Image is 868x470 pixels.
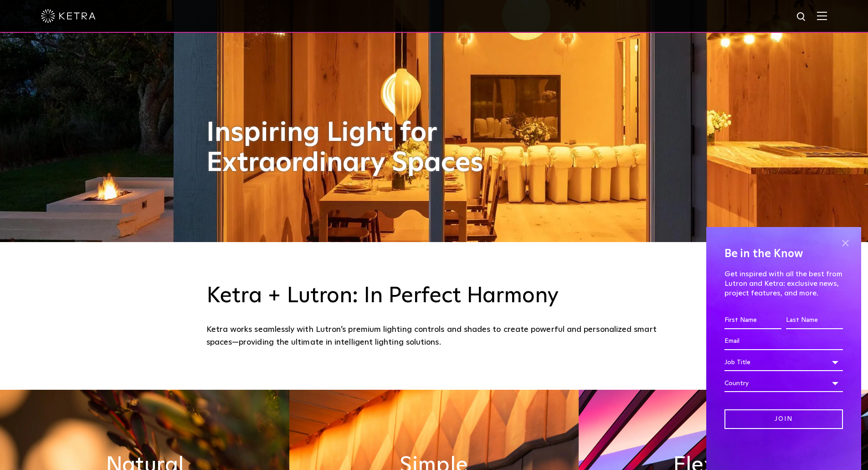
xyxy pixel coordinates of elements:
p: Get inspired with all the best from Lutron and Ketra: exclusive news, project features, and more. [724,269,843,298]
input: Email [724,333,843,350]
img: ketra-logo-2019-white [41,9,96,23]
input: Join [724,409,843,429]
div: Job Title [724,354,843,371]
h1: Inspiring Light for Extraordinary Spaces [206,118,503,178]
h4: Be in the Know [724,245,843,263]
div: Country [724,375,843,392]
img: search icon [796,11,807,23]
h3: Ketra + Lutron: In Perfect Harmony [206,283,662,310]
div: Ketra works seamlessly with Lutron’s premium lighting controls and shades to create powerful and ... [206,323,662,349]
input: Last Name [786,312,843,329]
img: Hamburger%20Nav.svg [817,11,827,20]
input: First Name [724,312,781,329]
